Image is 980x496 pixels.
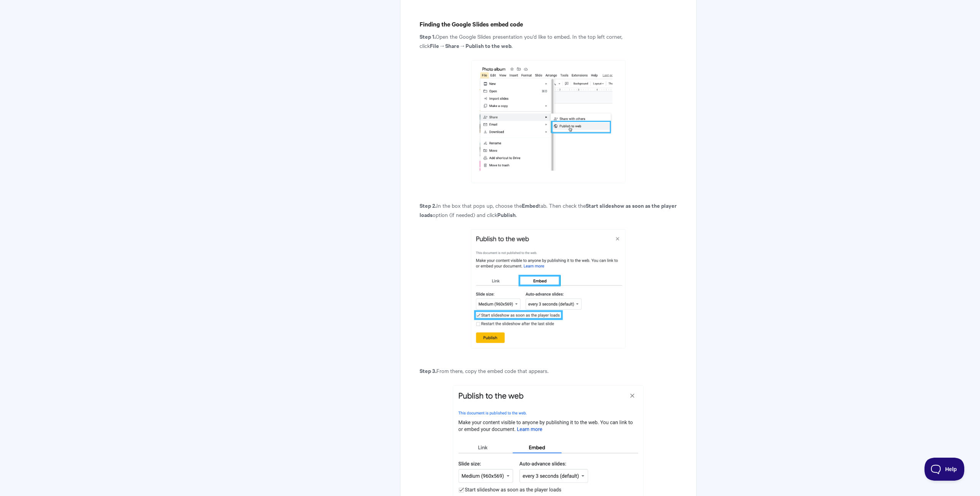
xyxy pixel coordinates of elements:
strong: Step 3. [420,366,436,374]
p: In the box that pops up, choose the tab. Then check the option (if needed) and click . [420,201,677,219]
p: From there, copy the embed code that appears. [420,366,677,375]
img: file-MQppYXBe1J.png [471,60,626,183]
strong: Publish to the web [465,41,511,49]
strong: Embed [522,201,539,209]
img: file-ScApuJwSML.png [471,229,626,348]
strong: File [430,41,439,49]
strong: Share [445,41,459,49]
iframe: Toggle Customer Support [924,458,965,481]
strong: Step 1. [420,32,436,40]
strong: Publish [497,210,516,218]
p: Open the Google Slides presentation you'd like to embed. In the top left corner, click → → . [420,32,677,50]
h4: Finding the Google Slides embed code [420,19,677,29]
strong: Step 2. [420,201,436,209]
strong: Start slideshow as soon as the player loads [420,201,677,218]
